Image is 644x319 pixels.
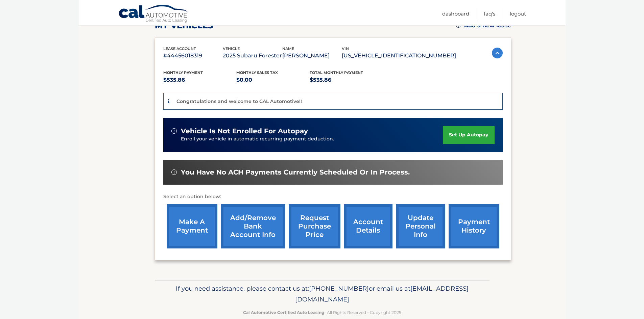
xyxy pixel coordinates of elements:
a: Add/Remove bank account info [221,204,285,248]
a: update personal info [396,204,445,248]
span: Monthly sales Tax [236,70,278,75]
img: alert-white.svg [171,169,177,175]
p: $0.00 [236,75,310,85]
p: [PERSON_NAME] [282,51,342,60]
a: Dashboard [442,8,469,19]
span: You have no ACH payments currently scheduled or in process. [181,168,410,177]
a: account details [344,204,392,248]
span: [PHONE_NUMBER] [309,285,369,292]
a: request purchase price [289,204,340,248]
span: vin [342,46,349,51]
a: payment history [449,204,499,248]
a: FAQ's [484,8,495,19]
p: Enroll your vehicle in automatic recurring payment deduction. [181,135,443,143]
p: $535.86 [163,75,237,85]
p: If you need assistance, please contact us at: or email us at [159,283,485,305]
span: vehicle [223,46,240,51]
p: 2025 Subaru Forester [223,51,282,60]
p: $535.86 [310,75,383,85]
span: Monthly Payment [163,70,203,75]
span: name [282,46,294,51]
p: [US_VEHICLE_IDENTIFICATION_NUMBER] [342,51,456,60]
img: accordion-active.svg [492,48,503,58]
p: Congratulations and welcome to CAL Automotive!! [176,98,302,104]
p: - All Rights Reserved - Copyright 2025 [159,309,485,316]
p: #44456018319 [163,51,223,60]
p: Select an option below: [163,193,503,201]
span: vehicle is not enrolled for autopay [181,127,308,135]
span: Total Monthly Payment [310,70,363,75]
img: alert-white.svg [171,128,177,134]
a: Logout [510,8,526,19]
span: lease account [163,46,196,51]
a: Cal Automotive [118,4,189,24]
strong: Cal Automotive Certified Auto Leasing [243,310,324,315]
a: make a payment [167,204,217,248]
a: set up autopay [443,126,494,144]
